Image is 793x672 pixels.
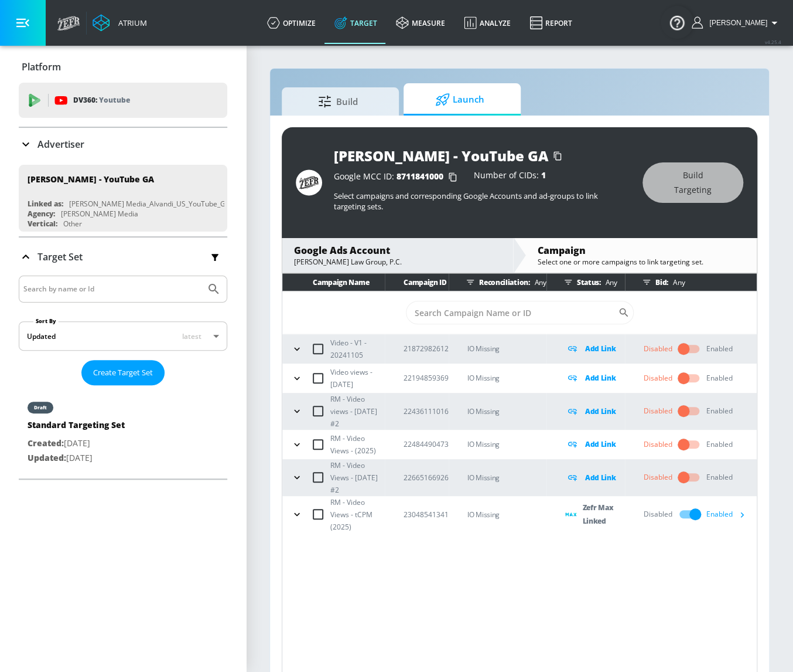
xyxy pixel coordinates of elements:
p: IO Missing [467,508,546,521]
div: Disabled [644,373,672,383]
div: Disabled [644,439,672,450]
span: v 4.25.4 [765,39,781,45]
p: Any [668,276,685,289]
div: Google Ads Account [294,244,501,257]
div: Disabled [644,472,672,483]
p: [DATE] [28,436,125,451]
div: Other [63,219,82,229]
div: draft [34,405,47,410]
div: [PERSON_NAME] Media [61,209,138,219]
p: IO Missing [467,405,546,418]
div: Add Link [565,342,625,355]
div: Number of CIDs: [474,171,546,183]
div: Enabled [706,505,751,523]
div: Enabled [706,472,733,483]
p: IO Missing [467,437,546,451]
div: draftStandard Targeting SetCreated:[DATE]Updated:[DATE] [19,390,227,474]
span: Updated: [28,452,66,463]
div: Enabled [706,344,733,354]
p: [DATE] [28,451,125,466]
p: Add Link [585,437,616,451]
p: IO Missing [467,471,546,484]
div: [PERSON_NAME] - YouTube GALinked as:[PERSON_NAME] Media_Alvandi_US_YouTube_GoogleAdsAgency:[PERSO... [19,165,227,232]
span: latest [182,331,201,341]
p: RM - Video Views - [DATE] #2 [330,459,385,496]
div: Vertical: [28,219,57,229]
button: Open Resource Center [661,6,693,39]
th: Campaign ID [385,273,449,291]
p: Add Link [585,471,616,484]
div: Advertiser [19,128,227,161]
div: Disabled [644,406,672,416]
div: Standard Targeting Set [28,419,125,436]
p: DV360: [73,94,130,107]
p: Add Link [585,405,616,418]
div: Updated [27,331,56,341]
p: Target Set [37,250,83,263]
span: Launch [415,86,504,114]
p: 22194859369 [404,372,449,384]
span: Build [293,87,382,116]
div: Reconciliation: [462,273,546,291]
p: Platform [22,60,61,73]
span: login as: justin.nim@zefr.com [705,19,767,27]
a: optimize [258,2,325,44]
span: 1 [541,169,546,181]
p: Video views - [DATE] [330,366,385,391]
span: Create Target Set [93,366,153,379]
p: RM - Video views - [DATE] #2 [330,393,385,430]
p: 23048541341 [404,508,449,521]
div: Google Ads Account[PERSON_NAME] Law Group, P.C. [282,238,513,273]
label: Sort By [33,317,59,325]
div: Target Set [19,276,227,478]
p: Advertiser [37,138,84,151]
p: Any [600,276,617,289]
div: Status: [559,273,625,291]
div: Platform [19,50,227,83]
div: [PERSON_NAME] Media_Alvandi_US_YouTube_GoogleAds [69,199,256,209]
nav: list of Target Set [19,385,227,478]
p: 21872982612 [404,342,449,355]
div: Enabled [706,373,733,383]
div: Campaign [538,244,745,257]
span: Created: [28,437,64,449]
a: Analyze [454,2,520,44]
div: Target Set [19,237,227,276]
p: IO Missing [467,371,546,385]
div: [PERSON_NAME] - YouTube GA [334,146,548,165]
a: Atrium [93,14,147,32]
div: Add Link [565,437,625,451]
div: Add Link [565,405,625,418]
a: measure [387,2,454,44]
p: Zefr Max Linked [582,501,625,528]
div: Agency: [28,209,55,219]
input: Search Campaign Name or ID [406,301,618,324]
div: Enabled [706,406,733,416]
th: Campaign Name [282,273,385,291]
p: 22436111016 [404,405,449,418]
div: Disabled [644,344,672,354]
p: Any [529,276,546,289]
p: RM - Video Views - tCPM (2025) [330,496,385,533]
p: Youtube [99,94,130,106]
div: DV360: Youtube [19,83,227,118]
p: RM - Video Views - (2025) [330,432,385,457]
div: [PERSON_NAME] Law Group, P.C. [294,257,501,267]
button: [PERSON_NAME] [692,16,781,30]
div: [PERSON_NAME] - YouTube GA [28,174,154,185]
button: Create Target Set [81,360,165,385]
span: 8711841000 [396,171,443,182]
p: Select campaigns and corresponding Google Accounts and ad-groups to link targeting sets. [334,191,631,212]
div: Add Link [565,371,625,385]
p: Add Link [585,342,616,355]
div: Atrium [114,18,147,28]
a: Report [520,2,582,44]
div: Select one or more campaigns to link targeting set. [538,257,745,267]
div: Enabled [706,439,733,450]
div: Search CID Name or Number [406,301,634,324]
div: Add Link [565,471,625,484]
a: Target [325,2,387,44]
p: IO Missing [467,342,546,355]
p: 22484490473 [404,438,449,450]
